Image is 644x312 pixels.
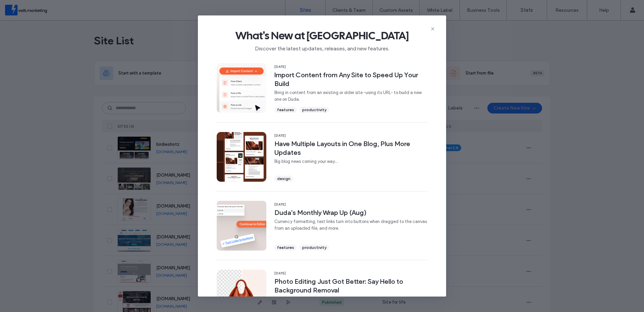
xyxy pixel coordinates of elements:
[277,176,290,182] span: design
[274,64,427,69] span: [DATE]
[274,218,427,232] span: Currency formatting, text links turn into buttons when dragged to the canvas from an uploaded fil...
[274,296,427,309] span: Small action, big impact, and lots of happy professionals who have been waiting for this.
[302,107,326,113] span: productivity
[274,133,427,138] span: [DATE]
[274,277,427,295] span: Photo Editing Just Got Better: Say Hello to Background Removal
[277,244,294,251] span: features
[209,29,435,42] span: What's New at [GEOGRAPHIC_DATA]
[274,158,427,165] span: Big blog news coming your way...
[274,208,427,217] span: Duda's Monthly Wrap Up (Aug)
[274,271,427,276] span: [DATE]
[274,139,427,157] span: Have Multiple Layouts in One Blog, Plus More Updates
[274,202,427,207] span: [DATE]
[302,244,326,251] span: productivity
[209,42,435,52] span: Discover the latest updates, releases, and new features.
[274,89,427,103] span: Bring in content from an existing or older site -using its URL- to build a new one on Duda.
[277,107,294,113] span: features
[274,71,427,88] span: Import Content from Any Site to Speed Up Your Build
